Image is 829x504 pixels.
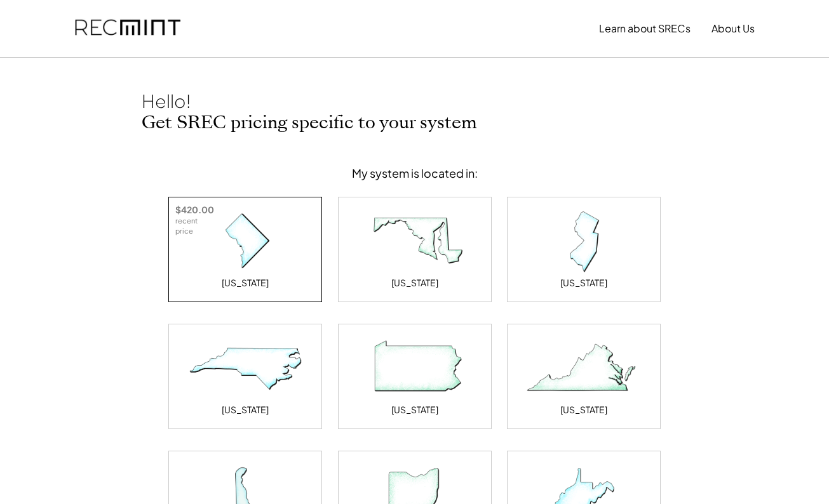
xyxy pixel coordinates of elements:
[351,210,478,274] img: Maryland
[142,90,269,112] div: Hello!
[391,277,438,289] div: [US_STATE]
[222,277,269,289] div: [US_STATE]
[182,210,309,274] img: District of Columbia
[352,166,478,180] div: My system is located in:
[560,277,607,289] div: [US_STATE]
[351,337,478,401] img: Pennsylvania
[560,404,607,416] div: [US_STATE]
[391,404,438,416] div: [US_STATE]
[75,7,180,50] img: recmint-logotype%403x.png
[520,210,647,274] img: New Jersey
[182,337,309,401] img: North Carolina
[222,404,269,416] div: [US_STATE]
[520,337,647,401] img: Virginia
[599,16,691,41] button: Learn about SRECs
[142,112,688,134] h2: Get SREC pricing specific to your system
[711,16,755,41] button: About Us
